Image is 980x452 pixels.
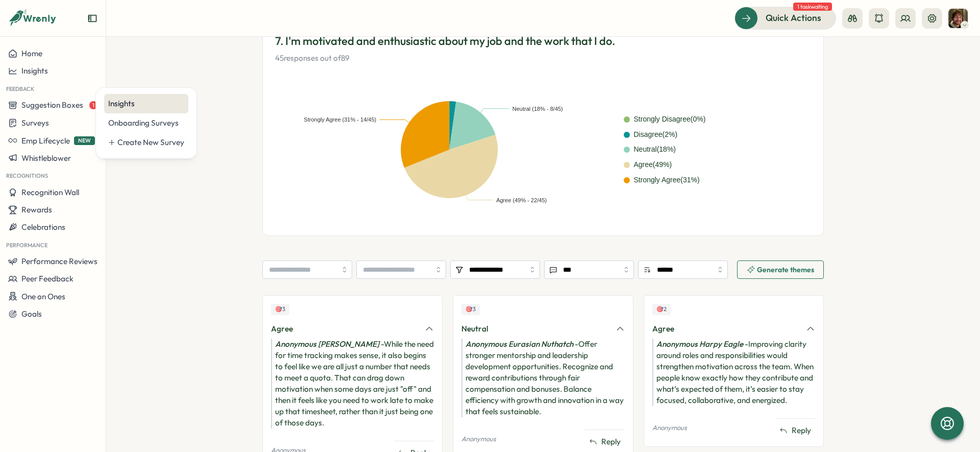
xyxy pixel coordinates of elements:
span: One on Ones [21,292,65,301]
p: Anonymous [461,435,496,444]
span: 1 [89,101,97,109]
a: Create New Survey [104,133,188,152]
span: Quick Actions [766,11,821,25]
span: Reply [792,425,811,436]
span: Suggestion Boxes [21,100,83,110]
span: Reply [601,436,621,447]
img: Nick Lacasse [948,9,968,28]
p: 7. I'm motivated and enthusiastic about my job and the work that I do. [275,33,811,49]
span: Surveys [21,118,49,128]
text: Agree (49% - 22/45) [496,197,547,203]
span: Goals [21,309,42,319]
div: Create New Survey [117,137,184,148]
div: Upvotes [271,304,289,315]
span: Emp Lifecycle [21,136,70,146]
div: Agree [652,323,800,335]
button: Expand sidebar [87,13,97,23]
div: Neutral [461,323,609,335]
a: Onboarding Surveys [104,113,188,133]
button: Generate themes [737,260,824,279]
span: 1 task waiting [793,3,832,11]
div: Agree [271,323,419,335]
span: Recognition Wall [21,187,79,197]
span: Generate themes [757,266,814,273]
span: Rewards [21,205,52,215]
span: NEW [74,136,95,145]
span: Peer Feedback [21,274,73,283]
div: Strongly Disagree ( 0 %) [634,114,706,125]
text: Strongly Agree (31% - 14/45) [304,117,376,123]
div: - Improving clarity around roles and responsibilities would strengthen motivation across the team... [652,339,815,406]
button: Reply [585,434,625,449]
span: Home [21,49,42,58]
span: Insights [21,66,48,76]
div: Onboarding Surveys [108,117,184,129]
div: Insights [108,98,184,109]
text: Neutral (18% - 8/45) [512,106,563,112]
div: - Offer stronger mentorship and leadership development opportunities. Recognize and reward contri... [461,339,624,417]
button: Reply [775,423,815,438]
button: Quick Actions [734,7,836,29]
i: Anonymous [PERSON_NAME] [275,339,379,349]
div: - While the need for time tracking makes sense, it also begins to feel like we are all just a num... [271,339,434,429]
div: Strongly Agree ( 31 %) [634,175,700,186]
i: Anonymous Harpy Eagle [656,339,743,349]
p: Anonymous [652,423,687,433]
div: Upvotes [652,304,671,315]
div: Agree ( 49 %) [634,159,672,171]
div: Disagree ( 2 %) [634,129,678,140]
span: Celebrations [21,222,65,232]
div: Upvotes [461,304,480,315]
a: Insights [104,94,188,113]
div: Neutral ( 18 %) [634,144,676,155]
span: Performance Reviews [21,256,97,266]
i: Anonymous Eurasian Nuthatch [465,339,573,349]
p: 45 responses out of 89 [275,53,811,64]
span: Whistleblower [21,153,71,163]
